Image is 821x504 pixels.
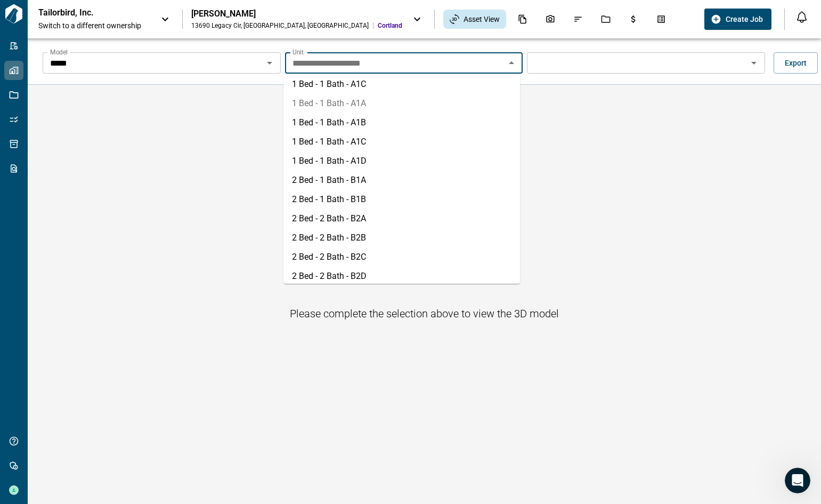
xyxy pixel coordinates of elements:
[504,55,519,70] button: Close
[283,94,520,113] li: 1 Bed - 1 Bath - A1A
[785,468,810,493] iframe: Intercom live chat
[443,10,506,29] div: Asset View
[622,10,645,28] div: Budgets
[283,190,520,209] li: 2 Bed - 1 Bath - B1B
[746,55,761,70] button: Open
[539,10,562,28] div: Photos
[283,209,520,228] li: 2 Bed - 2 Bath - B2A
[567,10,589,28] div: Issues & Info
[38,7,134,18] p: Tailorbird, Inc.
[378,21,402,30] span: Cortland
[191,21,369,30] div: 13690 Legacy Cir , [GEOGRAPHIC_DATA] , [GEOGRAPHIC_DATA]
[290,305,559,322] h6: Please complete the selection above to view the 3D model
[704,9,771,30] button: Create Job
[283,171,520,190] li: 2 Bed - 1 Bath - B1A
[283,113,520,132] li: 1 Bed - 1 Bath - A1B
[595,10,617,28] div: Jobs
[191,9,402,19] div: [PERSON_NAME]
[785,58,807,68] span: Export
[283,75,520,94] li: 1 Bed - 1 Bath - A1C
[38,20,150,31] span: Switch to a different ownership
[262,55,277,70] button: Open
[283,228,520,247] li: 2 Bed - 2 Bath - B2B
[283,247,520,267] li: 2 Bed - 2 Bath - B2C
[511,10,534,28] div: Documents
[283,267,520,286] li: 2 Bed - 2 Bath - B2D
[292,47,304,57] label: Unit
[726,14,763,25] span: Create Job
[650,10,672,28] div: Takeoff Center
[774,52,818,74] button: Export
[283,151,520,171] li: 1 Bed - 1 Bath - A1D
[283,132,520,151] li: 1 Bed - 1 Bath - A1C
[793,9,810,26] button: Open notification feed
[50,47,68,57] label: Model
[464,14,500,25] span: Asset View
